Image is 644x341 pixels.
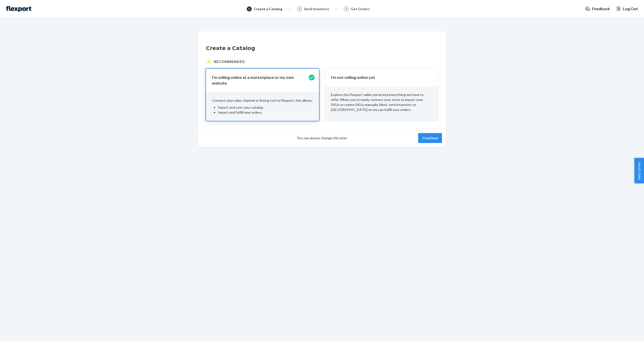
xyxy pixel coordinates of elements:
div: Get Orders [351,6,370,11]
div: Create a Catalog [254,6,282,11]
img: Flexport logo [6,6,31,12]
span: Recommended [214,59,245,64]
button: Help Center [634,158,644,183]
span: 3 [345,7,347,11]
span: Import and fulfill new orders. [218,110,262,114]
span: 1 [248,7,250,11]
span: Import and sync your catalog. [218,105,264,109]
button: Continue [418,133,442,143]
span: Log Out [623,6,638,12]
p: Connect your sales channel or listing tool to Flexport, this allows: [212,98,313,103]
button: I'm not selling online yetExplore the Flexport seller portal and everything we have to offer. Whe... [325,69,438,121]
h1: Create a Catalog [206,44,438,52]
p: I’m selling online at a marketplace or my own website [212,75,307,86]
button: Log Out [616,6,638,12]
span: You can always change this later [297,136,347,141]
div: Send Inventory [304,6,329,11]
p: I'm not selling online yet [331,75,426,80]
span: 2 [299,7,300,11]
button: I’m selling online at a marketplace or my own websiteConnect your sales channel or listing tool t... [206,69,319,121]
p: Explore the Flexport seller portal and everything we have to offer. When you’re ready, connect yo... [331,92,432,112]
a: Feedback [585,6,610,12]
span: Feedback [592,6,610,12]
